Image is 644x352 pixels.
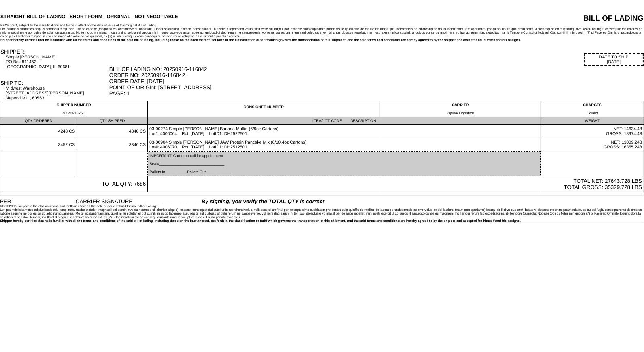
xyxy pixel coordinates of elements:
[77,125,148,138] td: 4340 CS
[109,66,644,97] div: BILL OF LADING NO: 20250916-116842 ORDER NO: 20250916-116842 ORDER DATE: [DATE] POINT OF ORIGIN: ...
[6,86,108,101] div: Midwest Warehouse [STREET_ADDRESS][PERSON_NAME] Naperville IL, 60563
[148,117,541,125] td: ITEM/LOT CODE DESCRIPTION
[148,176,644,192] td: TOTAL NET: 27643.728 LBS TOTAL GROSS: 35329.728 LBS
[380,101,541,117] td: CARRIER
[77,138,148,152] td: 3346 CS
[541,117,644,125] td: WEIGHT
[0,117,77,125] td: QTY ORDERED
[148,125,541,138] td: 03-00274 Simple [PERSON_NAME] Banana Muffin (6/9oz Cartons) Lot#: 4006064 Rct: [DATE] LotID1: DH2...
[0,176,148,192] td: TOTAL QTY: 7686
[472,14,644,23] div: BILL OF LADING
[0,49,108,55] div: SHIPPER:
[6,55,108,69] div: Simple [PERSON_NAME] PO Box 811452 [GEOGRAPHIC_DATA], IL 60681
[77,117,148,125] td: QTY SHIPPED
[584,53,644,66] div: DATE TO SHIP [DATE]
[0,138,77,152] td: 3452 CS
[148,152,541,176] td: IMPORTANT: Carrier to call for appointment Seal#_______________________________ Pallets In_______...
[2,111,146,115] div: ZOR091825.1
[382,111,539,115] div: Zipline Logistics
[0,80,108,86] div: SHIP TO:
[148,138,541,152] td: 03-00904 Simple [PERSON_NAME] JAW Protein Pancake Mix (6/10.4oz Cartons) Lot#: 4006070 Rct: [DATE...
[0,38,644,42] div: Shipper hereby certifies that he is familiar with all the terms and conditions of the said bill o...
[541,125,644,138] td: NET: 14634.48 GROSS: 18974.48
[148,101,380,117] td: CONSIGNEE NUMBER
[543,111,642,115] div: Collect
[541,101,644,117] td: CHARGES
[0,125,77,138] td: 4248 CS
[541,138,644,152] td: NET: 13009.248 GROSS: 16355.248
[202,198,324,204] span: By signing, you verify the TOTAL QTY is correct
[0,101,148,117] td: SHIPPER NUMBER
